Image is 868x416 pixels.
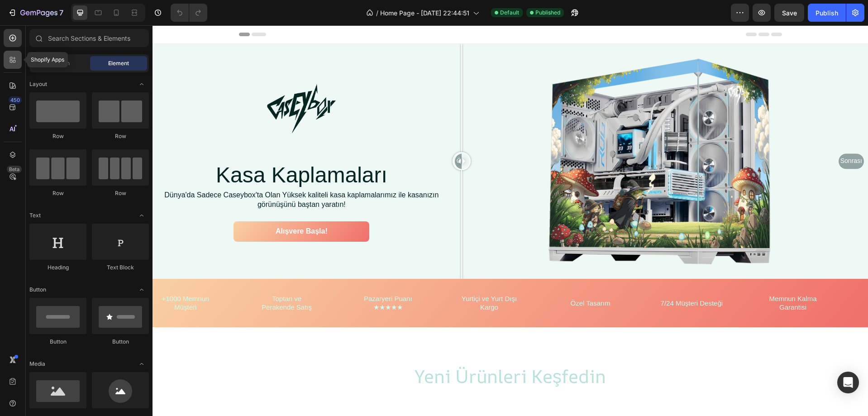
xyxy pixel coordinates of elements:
[92,189,149,197] div: Row
[92,263,149,272] div: Text Block
[29,211,41,220] span: Text
[153,25,868,416] iframe: Design area
[304,268,369,287] h2: Yurtiçi ve Yurt Dışı Kargo
[92,132,149,140] div: Row
[29,189,86,197] div: Row
[380,8,469,18] span: Home Page - [DATE] 22:44:51
[507,273,572,283] h2: 7/24 Müşteri Desteği
[29,286,46,294] span: Button
[405,273,471,283] h2: Özel Tasarım
[0,268,66,287] h2: +1000 Memnun Müşteri
[837,372,859,393] div: Open Intercom Messenger
[203,268,268,287] h2: Pazaryeri Puanı ★★★★★
[86,338,630,363] h2: yeni ürünleri keşfedin
[92,338,149,346] div: Button
[29,338,86,346] div: Button
[29,29,149,47] input: Search Sections & Elements
[134,357,149,371] span: Toggle open
[171,4,207,22] div: Undo/Redo
[816,8,838,18] div: Publish
[7,166,22,173] div: Beta
[774,4,804,22] button: Save
[376,8,378,18] span: /
[608,268,673,287] h2: Memnun Kalma Garantisi
[29,263,86,272] div: Heading
[134,282,149,297] span: Toggle open
[4,4,67,22] button: 7
[29,80,47,88] span: Layout
[108,59,129,67] span: Element
[50,59,70,67] span: Section
[9,96,22,104] div: 450
[29,132,86,140] div: Row
[59,7,63,18] p: 7
[686,128,712,144] div: Sonrası
[134,208,149,223] span: Toggle open
[29,360,45,368] span: Media
[134,77,149,91] span: Toggle open
[782,9,797,17] span: Save
[500,9,519,17] span: Default
[102,268,167,287] h2: Toptan ve Perakende Satış
[535,9,560,17] span: Published
[808,4,846,22] button: Publish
